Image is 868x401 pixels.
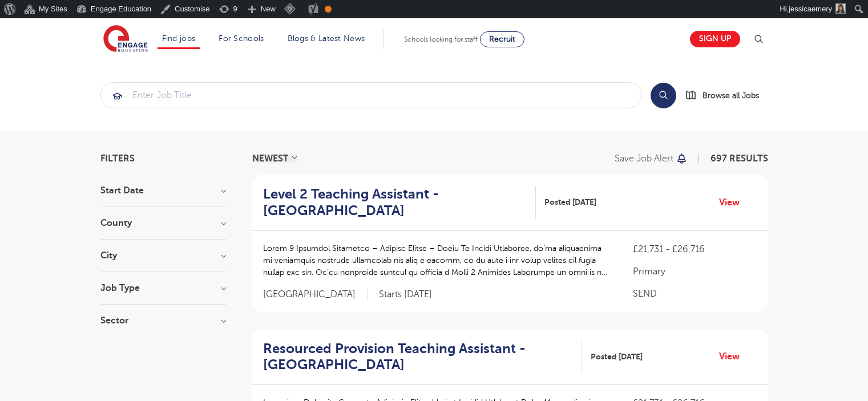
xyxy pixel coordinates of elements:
span: Browse all Jobs [703,89,759,102]
button: Search [651,83,676,108]
h3: County [100,218,226,228]
img: Engage Education [103,25,148,54]
h2: Level 2 Teaching Assistant - [GEOGRAPHIC_DATA] [263,186,527,219]
span: Posted [DATE] [544,196,596,208]
a: Sign up [690,31,740,47]
h3: City [100,251,226,260]
h3: Sector [100,316,226,325]
a: Blogs & Latest News [288,34,365,43]
a: Level 2 Teaching Assistant - [GEOGRAPHIC_DATA] [263,186,536,219]
p: Save job alert [615,154,673,163]
h2: Resourced Provision Teaching Assistant - [GEOGRAPHIC_DATA] [263,341,573,374]
a: Recruit [480,31,524,47]
p: Lorem 9 Ipsumdol Sitametco – Adipisc Elitse – Doeiu Te Incidi Utlaboree, do’ma aliquaenima mi ven... [263,242,611,278]
input: Submit [101,83,641,108]
p: Primary [633,265,756,278]
a: Find jobs [162,34,196,43]
a: View [719,195,748,210]
p: SEND [633,287,756,301]
a: Browse all Jobs [685,89,768,102]
button: Save job alert [615,154,688,163]
h3: Start Date [100,186,226,195]
h3: Job Type [100,283,226,293]
span: [GEOGRAPHIC_DATA] [263,289,368,301]
div: OK [325,6,332,13]
p: £21,731 - £26,716 [633,242,756,256]
p: Starts [DATE] [379,289,432,301]
div: Submit [100,82,642,108]
span: Posted [DATE] [591,351,643,363]
span: 697 RESULTS [710,153,768,164]
a: View [719,349,748,364]
a: Resourced Provision Teaching Assistant - [GEOGRAPHIC_DATA] [263,341,582,374]
span: Recruit [489,35,515,43]
a: For Schools [219,34,264,43]
span: jessicaemery [789,5,832,13]
span: Filters [100,154,135,163]
span: Schools looking for staff [404,35,478,43]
